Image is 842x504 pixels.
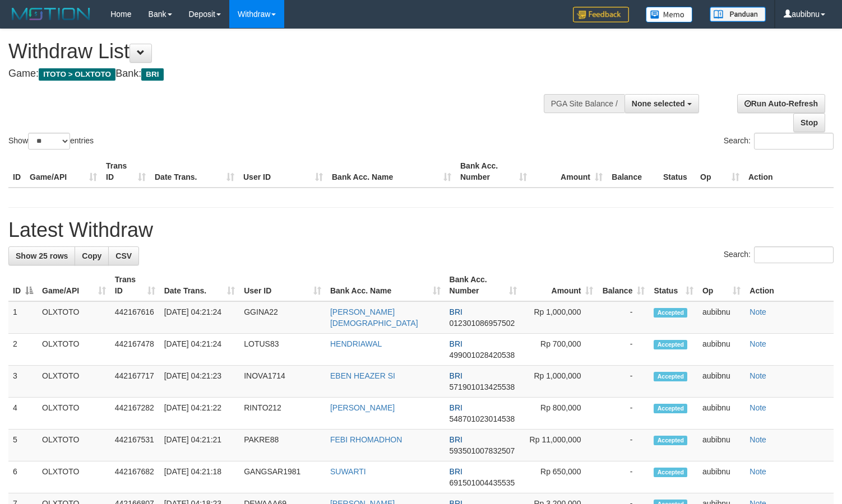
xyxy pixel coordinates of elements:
th: User ID [239,156,327,188]
td: OLXTOTO [38,334,110,366]
th: Trans ID [101,156,150,188]
span: Copy [82,251,101,260]
td: 442167717 [110,366,160,398]
a: Stop [793,113,825,132]
span: BRI [450,339,462,348]
span: ITOTO > OLXTOTO [39,68,115,81]
input: Search: [754,133,834,150]
a: Note [750,339,766,348]
th: Date Trans.: activate to sort column ascending [160,269,240,301]
td: INOVA1714 [239,366,326,398]
td: Rp 800,000 [521,398,598,430]
th: Date Trans. [150,156,239,188]
img: MOTION_logo.png [8,6,94,22]
td: - [598,398,649,430]
td: - [598,430,649,461]
th: Action [745,269,834,301]
span: Accepted [654,404,687,413]
span: BRI [450,435,462,444]
th: Action [744,156,834,188]
th: Op [696,156,744,188]
span: Copy 012301086957502 to clipboard [450,319,515,328]
span: Accepted [654,340,687,349]
span: Copy 499001028420538 to clipboard [450,351,515,360]
td: - [598,461,649,493]
td: - [598,366,649,398]
span: BRI [141,68,163,81]
span: Copy 593501007832507 to clipboard [450,446,515,455]
th: Bank Acc. Number [456,156,531,188]
span: Accepted [654,468,687,477]
a: Note [750,307,766,316]
th: Amount [531,156,607,188]
th: Balance [607,156,659,188]
th: ID [8,156,25,188]
td: GANGSAR1981 [239,461,326,493]
td: aubibnu [698,334,745,366]
td: [DATE] 04:21:23 [160,366,240,398]
a: Run Auto-Refresh [737,94,825,113]
a: Show 25 rows [8,246,75,265]
td: aubibnu [698,366,745,398]
input: Search: [754,246,834,263]
label: Search: [724,133,834,150]
td: PAKRE88 [239,430,326,461]
td: RINTO212 [239,398,326,430]
img: Feedback.jpg [573,7,629,22]
td: 442167531 [110,430,160,461]
a: CSV [108,246,139,265]
td: Rp 11,000,000 [521,430,598,461]
th: Bank Acc. Name: activate to sort column ascending [326,269,445,301]
td: aubibnu [698,461,745,493]
span: Copy 691501004435535 to clipboard [450,478,515,487]
td: GGINA22 [239,301,326,334]
a: HENDRIAWAL [330,339,382,348]
span: Accepted [654,308,687,318]
th: Game/API [25,156,101,188]
th: Bank Acc. Name [327,156,456,188]
span: Accepted [654,436,687,445]
td: [DATE] 04:21:18 [160,461,240,493]
td: [DATE] 04:21:21 [160,430,240,461]
label: Show entries [8,133,94,150]
a: [PERSON_NAME][DEMOGRAPHIC_DATA] [330,307,418,328]
span: Copy 571901013425538 to clipboard [450,382,515,391]
td: [DATE] 04:21:24 [160,301,240,334]
span: BRI [450,307,462,316]
td: OLXTOTO [38,461,110,493]
span: None selected [632,99,685,108]
label: Search: [724,246,834,263]
td: 1 [8,301,38,334]
td: 4 [8,398,38,430]
th: Status [659,156,696,188]
a: Note [750,371,766,380]
th: Trans ID: activate to sort column ascending [110,269,160,301]
td: 6 [8,461,38,493]
th: Balance: activate to sort column ascending [598,269,649,301]
th: Bank Acc. Number: activate to sort column ascending [445,269,522,301]
span: Accepted [654,372,687,381]
td: aubibnu [698,430,745,461]
th: Status: activate to sort column ascending [649,269,698,301]
td: 442167282 [110,398,160,430]
a: SUWARTI [330,467,366,476]
a: [PERSON_NAME] [330,403,395,412]
td: LOTUS83 [239,334,326,366]
h1: Latest Withdraw [8,219,834,241]
td: 3 [8,366,38,398]
td: Rp 1,000,000 [521,366,598,398]
td: 2 [8,334,38,366]
img: panduan.png [710,7,766,22]
a: Note [750,467,766,476]
td: OLXTOTO [38,398,110,430]
td: OLXTOTO [38,301,110,334]
h1: Withdraw List [8,40,550,63]
a: Note [750,435,766,444]
span: BRI [450,371,462,380]
h4: Game: Bank: [8,68,550,80]
td: 442167478 [110,334,160,366]
td: 5 [8,430,38,461]
td: [DATE] 04:21:22 [160,398,240,430]
div: PGA Site Balance / [544,94,624,113]
td: - [598,301,649,334]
